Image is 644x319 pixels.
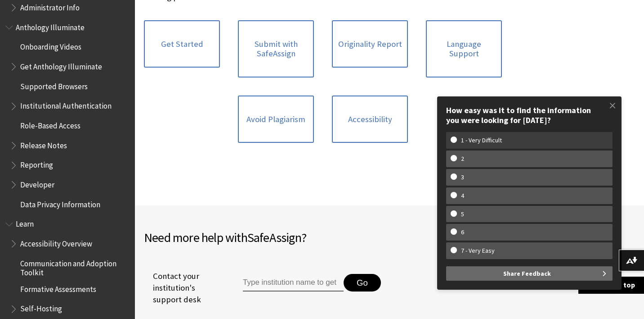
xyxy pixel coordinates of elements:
a: Originality Report [332,20,408,68]
span: Share Feedback [503,266,551,281]
button: Go [344,274,381,292]
a: Get Started [144,20,220,68]
span: Learn [16,217,34,229]
h2: Need more help with ? [144,228,389,247]
w-span: 1 - Very Difficult [451,137,512,144]
span: Accessibility Overview [20,236,92,248]
div: How easy was it to find the information you were looking for [DATE]? [446,105,613,125]
w-span: 6 [451,228,474,236]
w-span: 4 [451,192,474,200]
a: Avoid Plagiarism [238,96,314,143]
span: Reporting [20,158,53,170]
span: Contact your institution's support desk [144,270,222,306]
span: SafeAssign [247,229,301,246]
span: Supported Browsers [20,79,88,91]
a: Accessibility [332,96,408,143]
span: Institutional Authentication [20,99,112,111]
w-span: 7 - Very Easy [451,247,505,255]
a: Submit with SafeAssign [238,20,314,77]
span: Formative Assessments [20,282,96,294]
span: Data Privacy Information [20,197,100,209]
span: Release Notes [20,138,67,150]
span: Role-Based Access [20,118,80,130]
a: Language Support [426,20,502,77]
input: Type institution name to get support [243,274,344,292]
w-span: 2 [451,155,474,163]
span: Self-Hosting [20,301,62,314]
span: Onboarding Videos [20,40,81,52]
w-span: 5 [451,210,474,218]
nav: Book outline for Anthology Illuminate [5,20,130,212]
span: Anthology Illuminate [16,20,85,32]
button: Share Feedback [446,266,613,281]
span: Get Anthology Illuminate [20,59,102,71]
w-span: 3 [451,173,474,181]
span: Developer [20,177,54,189]
span: Communication and Adoption Toolkit [20,256,129,277]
